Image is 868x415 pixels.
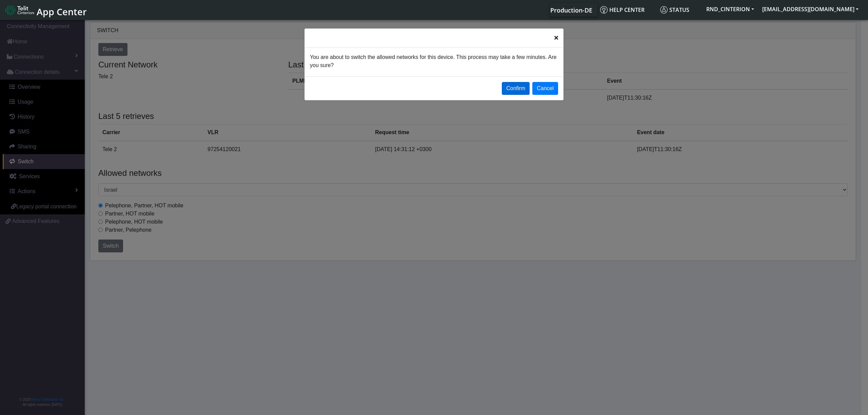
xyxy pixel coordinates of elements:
[502,82,530,95] button: Confirm
[660,6,668,14] img: status.svg
[5,5,34,16] img: logo-telit-cinterion-gw-new.png
[554,34,558,42] span: Close
[702,3,758,15] button: RND_CINTERION
[600,6,608,14] img: knowledge.svg
[600,6,645,14] span: Help center
[660,6,689,14] span: Status
[550,3,592,17] a: Your current platform instance
[305,53,563,69] div: You are about to switch the allowed networks for this device. This process may take a few minutes...
[532,82,558,95] button: Cancel
[550,6,592,14] span: Production-DE
[758,3,863,15] button: [EMAIL_ADDRESS][DOMAIN_NAME]
[37,5,87,18] span: App Center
